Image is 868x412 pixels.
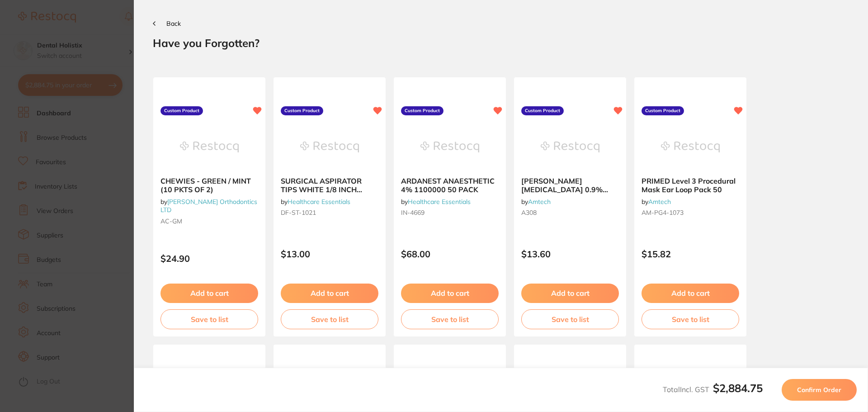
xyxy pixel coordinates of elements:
button: Add to cart [160,284,258,303]
p: $24.90 [160,253,258,264]
small: IN-4669 [401,209,499,216]
span: by [160,198,257,214]
button: Back [153,20,181,27]
label: Custom Product [401,106,443,115]
button: Confirm Order [782,379,857,401]
img: SURGICAL ASPIRATOR TIPS WHITE 1/8 INCH 25/BAG [300,124,359,170]
span: Back [166,19,181,28]
label: Custom Product [281,106,323,115]
span: Confirm Order [797,386,841,394]
p: $13.00 [281,249,378,259]
a: [PERSON_NAME] Orthodontics LTD [160,198,257,214]
p: $15.82 [642,249,739,259]
small: DF-ST-1021 [281,209,378,216]
small: AC-GM [160,218,258,225]
b: SURGICAL ASPIRATOR TIPS WHITE 1/8 INCH 25/BAG [281,177,378,194]
label: Custom Product [160,106,203,115]
button: Add to cart [521,284,619,303]
p: $68.00 [401,249,499,259]
span: by [401,198,471,206]
b: Baxter Sodium Chloride 0.9% (Saline) IV Bag 250ml (AHB1322) [521,177,619,194]
p: $13.60 [521,249,619,259]
button: Save to list [401,309,499,329]
a: Amtech [648,198,671,206]
img: Baxter Sodium Chloride 0.9% (Saline) IV Bag 250ml (AHB1322) [541,124,599,170]
button: Save to list [281,309,378,329]
label: Custom Product [521,106,564,115]
a: Amtech [528,198,551,206]
a: Healthcare Essentials [408,198,471,206]
button: Add to cart [401,284,499,303]
small: A308 [521,209,619,216]
span: by [521,198,551,206]
b: ARDANEST ANAESTHETIC 4% 1100000 50 PACK [401,177,499,194]
button: Add to cart [642,284,739,303]
img: ARDANEST ANAESTHETIC 4% 1100000 50 PACK [420,124,479,170]
b: PRIMED Level 3 Procedural Mask Ear Loop Pack 50 [642,177,739,194]
button: Save to list [521,309,619,329]
h2: Have you Forgotten? [153,36,849,50]
span: by [281,198,350,206]
span: by [642,198,671,206]
img: PRIMED Level 3 Procedural Mask Ear Loop Pack 50 [661,124,720,170]
small: AM-PG4-1073 [642,209,739,216]
img: CHEWIES - GREEN / MINT (10 PKTS OF 2) [180,124,239,170]
span: Total Incl. GST [663,385,763,394]
button: Add to cart [281,284,378,303]
button: Save to list [160,309,258,329]
label: Custom Product [642,106,684,115]
b: CHEWIES - GREEN / MINT (10 PKTS OF 2) [160,177,258,194]
b: $2,884.75 [713,381,763,395]
button: Save to list [642,309,739,329]
a: Healthcare Essentials [288,198,350,206]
